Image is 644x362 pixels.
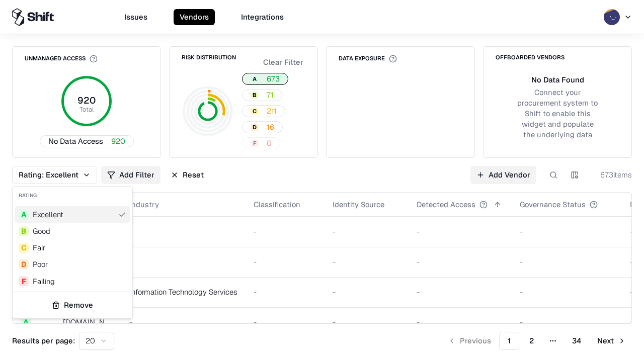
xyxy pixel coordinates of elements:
div: A [19,210,29,220]
button: Remove [17,296,128,314]
div: F [19,276,29,286]
div: B [19,226,29,236]
div: D [19,259,29,269]
div: Rating [13,187,132,204]
span: Good [33,226,50,236]
div: Suggestions [13,204,132,292]
span: Excellent [33,209,63,220]
span: Fair [33,242,45,253]
div: C [19,243,29,253]
div: Failing [33,276,55,287]
div: Poor [33,259,48,269]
